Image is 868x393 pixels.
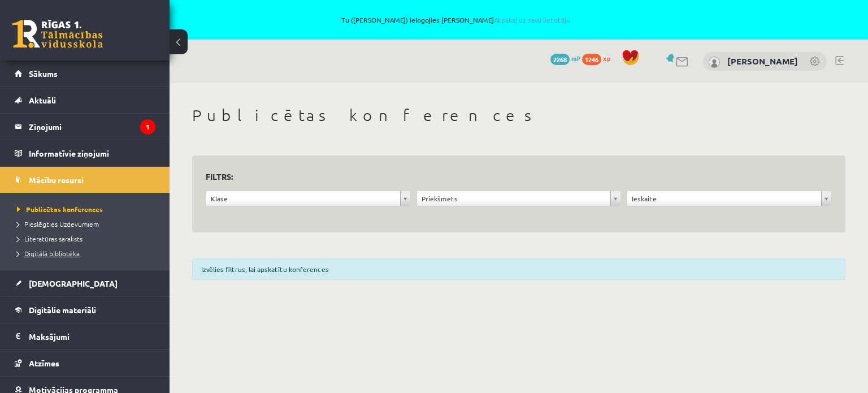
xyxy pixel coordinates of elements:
[17,248,158,258] a: Digitālā bibliotēka
[627,191,831,206] a: Ieskaite
[211,191,396,206] span: Klase
[29,305,96,315] span: Digitālie materiāli
[15,61,155,87] a: Sākums
[29,358,59,368] span: Atzīmes
[192,106,845,125] h1: Publicētas konferences
[17,204,158,214] a: Publicētas konferences
[140,119,155,135] i: 1
[17,219,158,229] a: Pieslēgties Uzdevumiem
[192,258,845,280] div: Izvēlies filtrus, lai apskatītu konferences
[15,140,155,166] a: Informatīvie ziņojumi
[15,323,155,349] a: Maksājumi
[29,95,56,105] span: Aktuāli
[17,249,80,258] span: Digitālā bibliotēka
[494,15,570,24] a: Atpakaļ uz savu lietotāju
[603,54,610,63] span: xp
[582,54,616,63] a: 1246 xp
[550,54,580,63] a: 2268 mP
[15,297,155,323] a: Digitālie materiāli
[422,191,606,206] span: Priekšmets
[15,270,155,296] a: [DEMOGRAPHIC_DATA]
[571,54,580,63] span: mP
[29,68,58,79] span: Sākums
[15,167,155,193] a: Mācību resursi
[29,140,155,166] legend: Informatīvie ziņojumi
[29,114,155,140] legend: Ziņojumi
[15,350,155,376] a: Atzīmes
[29,175,84,185] span: Mācību resursi
[727,55,798,67] a: [PERSON_NAME]
[206,191,410,206] a: Klase
[17,234,158,244] a: Literatūras saraksts
[709,57,720,68] img: Jānis Tāre
[130,16,781,23] span: Tu ([PERSON_NAME]) ielogojies [PERSON_NAME]
[17,205,103,214] span: Publicētas konferences
[17,219,99,228] span: Pieslēgties Uzdevumiem
[417,191,621,206] a: Priekšmets
[17,234,83,243] span: Literatūras saraksts
[29,323,155,349] legend: Maksājumi
[29,278,118,288] span: [DEMOGRAPHIC_DATA]
[550,54,570,65] span: 2268
[15,87,155,113] a: Aktuāli
[206,169,818,184] h3: Filtrs:
[632,191,817,206] span: Ieskaite
[15,114,155,140] a: Ziņojumi1
[582,54,601,65] span: 1246
[12,20,103,48] a: Rīgas 1. Tālmācības vidusskola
